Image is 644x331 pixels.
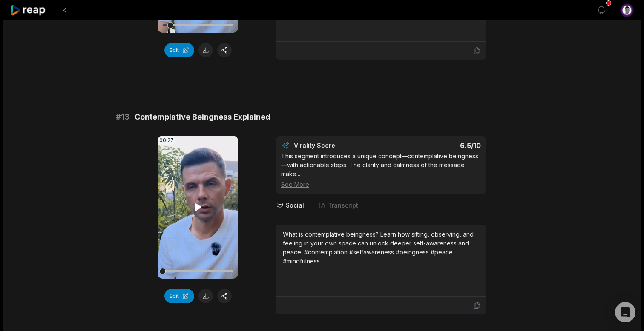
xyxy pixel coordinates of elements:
[116,111,129,123] span: # 13
[615,302,635,322] div: Open Intercom Messenger
[135,111,270,123] span: Contemplative Beingness Explained
[164,43,194,57] button: Edit
[281,180,481,189] div: See More
[158,136,238,279] video: Your browser does not support mp4 format.
[276,194,486,217] nav: Tabs
[390,141,481,150] div: 6.5 /10
[164,289,194,303] button: Edit
[328,201,358,210] span: Transcript
[286,201,304,210] span: Social
[283,230,479,265] div: What is contemplative beingness? Learn how sitting, observing, and feeling in your own space can ...
[281,151,481,189] div: This segment introduces a unique concept—contemplative beingness—with actionable steps. The clari...
[294,141,385,150] div: Virality Score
